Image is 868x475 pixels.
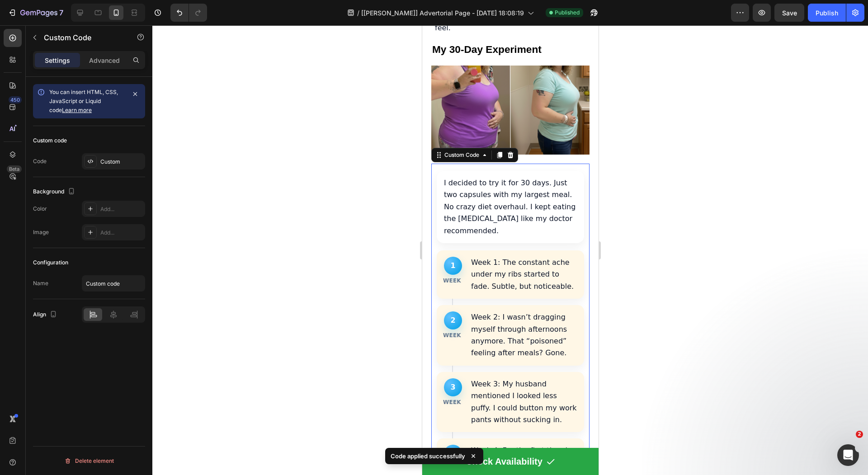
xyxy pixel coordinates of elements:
[774,4,804,22] button: Save
[7,165,22,173] div: Beta
[816,8,838,18] div: Publish
[100,229,143,237] div: Add...
[44,32,121,43] p: Custom Code
[45,56,70,65] p: Settings
[49,419,155,455] p: Week 4: For the first time in months, I couldn’t feel my liver. It was just… quiet.
[837,444,859,466] iframe: Intercom live chat
[33,157,47,165] div: Code
[9,96,22,103] div: 450
[100,158,143,166] div: Custom
[33,228,49,236] div: Image
[782,9,797,17] span: Save
[33,259,68,267] div: Configuration
[33,454,145,468] button: Delete element
[62,107,92,113] a: Learn more
[100,205,143,213] div: Add...
[33,205,47,213] div: Color
[33,136,67,145] div: Custom code
[33,186,77,198] div: Background
[170,4,207,22] div: Undo/Redo
[33,279,48,287] div: Name
[555,9,580,17] span: Published
[59,7,63,18] p: 7
[422,25,599,475] iframe: Design area
[20,126,59,134] div: Custom Code
[33,309,59,321] div: Align
[64,456,114,466] div: Delete element
[391,451,465,461] p: Code applied successfully
[4,4,67,22] button: 7
[856,431,863,438] span: 2
[49,89,118,113] span: You can insert HTML, CSS, JavaScript or Liquid code
[89,56,120,65] p: Advanced
[808,4,846,22] button: Publish
[357,8,359,18] span: /
[361,8,524,18] span: [[PERSON_NAME]] Advertorial Page - [DATE] 18:08:19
